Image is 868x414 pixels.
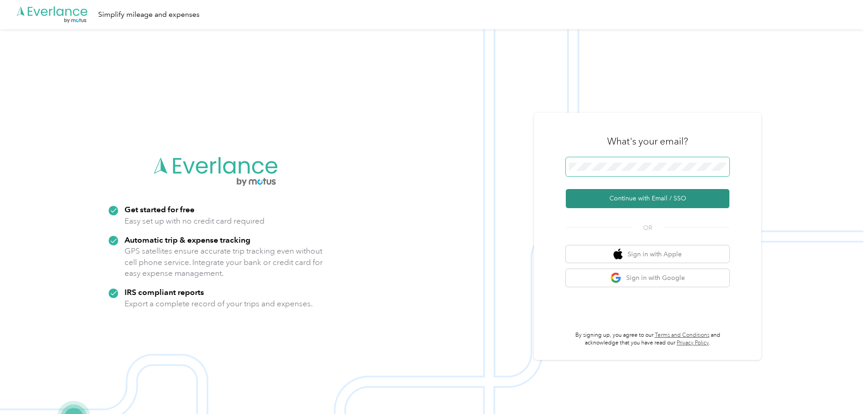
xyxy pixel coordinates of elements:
[566,189,729,208] button: Continue with Email / SSO
[607,135,688,148] h3: What's your email?
[677,339,709,346] a: Privacy Policy
[125,298,313,309] p: Export a complete record of your trips and expenses.
[125,235,250,244] strong: Automatic trip & expense tracking
[125,215,264,227] p: Easy set up with no credit card required
[655,332,709,339] a: Terms and Conditions
[566,331,729,347] p: By signing up, you agree to our and acknowledge that you have read our .
[566,245,729,263] button: apple logoSign in with Apple
[125,245,323,279] p: GPS satellites ensure accurate trip tracking even without cell phone service. Integrate your bank...
[125,205,195,214] strong: Get started for free
[614,249,623,260] img: apple logo
[610,272,622,284] img: google logo
[125,287,204,297] strong: IRS compliant reports
[98,9,200,20] div: Simplify mileage and expenses
[566,269,729,287] button: google logoSign in with Google
[632,223,663,233] span: OR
